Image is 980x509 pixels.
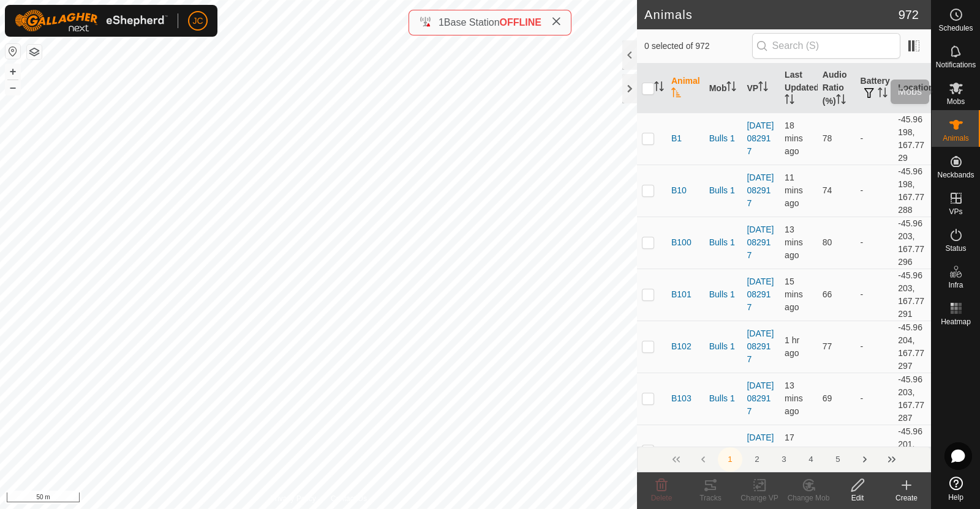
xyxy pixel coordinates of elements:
td: - [856,373,894,425]
div: Bulls 1 [709,444,737,457]
a: [DATE] 082917 [747,277,774,312]
td: - [856,113,894,165]
div: Bulls 1 [709,184,737,197]
div: Create [882,492,931,503]
a: Help [932,472,980,506]
span: B103 [671,392,692,405]
span: 74 [823,185,832,195]
td: -45.96204, 167.77297 [893,321,931,373]
span: Notifications [936,61,976,69]
span: B100 [671,236,692,249]
button: 1 [718,447,742,472]
button: + [6,64,20,79]
img: Gallagher Logo [15,10,168,32]
button: Last Page [880,447,904,472]
span: 18 Aug 2025, 9:11 pm [785,433,803,468]
div: Bulls 1 [709,340,737,353]
span: 972 [899,6,919,24]
span: Mobs [947,98,965,105]
button: Map Layers [27,45,42,59]
span: B1 [671,132,682,145]
button: Reset Map [6,44,20,59]
span: 80 [823,237,832,247]
p-sorticon: Activate to sort [758,83,768,93]
span: 18 Aug 2025, 9:10 pm [785,121,803,156]
span: 1 [439,17,444,28]
div: Bulls 1 [709,236,737,249]
a: [DATE] 082917 [747,173,774,208]
td: -45.96198, 167.7729 [893,113,931,165]
th: VP [742,64,780,113]
div: Edit [833,492,882,503]
td: -45.96198, 167.77288 [893,165,931,217]
p-sorticon: Activate to sort [671,89,681,99]
div: Change Mob [784,492,833,503]
p-sorticon: Activate to sort [785,96,794,106]
div: Change VP [735,492,784,503]
span: Delete [651,494,673,502]
span: B10 [671,184,687,197]
td: - [856,269,894,321]
th: Animal [666,64,704,113]
th: Mob [704,64,742,113]
span: 65 [823,445,832,455]
span: B101 [671,288,692,301]
td: -45.96203, 167.77291 [893,269,931,321]
span: JC [192,15,203,28]
span: Status [945,245,966,252]
a: [DATE] 082917 [747,381,774,416]
p-sorticon: Activate to sort [878,89,888,99]
div: Bulls 1 [709,132,737,145]
span: Animals [943,135,969,142]
span: Heatmap [941,318,971,325]
button: 2 [745,447,769,472]
th: Last Updated [780,64,818,113]
span: 18 Aug 2025, 9:15 pm [785,225,803,260]
span: Infra [948,281,963,289]
div: Bulls 1 [709,288,737,301]
span: B102 [671,340,692,353]
span: OFFLINE [500,17,541,28]
a: [DATE] 082917 [747,329,774,364]
p-sorticon: Activate to sort [654,83,664,93]
button: 5 [826,447,850,472]
span: 78 [823,133,832,143]
a: Privacy Policy [270,493,316,504]
th: Location [893,64,931,113]
td: - [856,217,894,269]
td: -45.96201, 167.77296 [893,425,931,477]
span: 0 selected of 972 [644,40,752,53]
th: Audio Ratio (%) [818,64,856,113]
div: Tracks [686,492,735,503]
button: 4 [799,447,823,472]
p-sorticon: Activate to sort [726,83,736,93]
button: 3 [772,447,796,472]
button: – [6,80,20,95]
p-sorticon: Activate to sort [836,96,846,106]
th: Battery [856,64,894,113]
span: Neckbands [937,171,974,179]
span: 69 [823,393,832,403]
span: B11 [671,444,687,457]
input: Search (S) [752,33,900,59]
button: Next Page [853,447,877,472]
span: 77 [823,341,832,351]
span: Schedules [938,24,973,32]
a: [DATE] 082917 [747,121,774,156]
a: [DATE] 082917 [747,433,774,468]
a: Contact Us [331,493,367,504]
span: 66 [823,289,832,299]
td: -45.96203, 167.77296 [893,217,931,269]
a: [DATE] 082917 [747,225,774,260]
h2: Animals [644,7,899,22]
span: Help [948,494,963,501]
span: VPs [949,208,962,215]
td: - [856,425,894,477]
span: Base Station [444,17,500,28]
span: 18 Aug 2025, 8:17 pm [785,335,799,358]
span: 18 Aug 2025, 9:17 pm [785,173,803,208]
div: Bulls 1 [709,392,737,405]
span: 18 Aug 2025, 9:13 pm [785,277,803,312]
td: -45.96203, 167.77287 [893,373,931,425]
td: - [856,165,894,217]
